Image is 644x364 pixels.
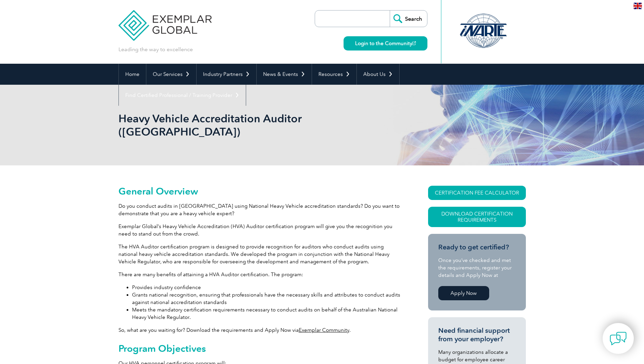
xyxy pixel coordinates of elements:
[428,207,526,227] a: Download Certification Requirements
[132,291,404,306] li: Grants national recognition, ensuring that professionals have the necessary skills and attributes...
[438,243,516,251] h3: Ready to get certified?
[119,85,246,106] a: Find Certified Professional / Training Provider
[118,343,404,354] h2: Program Objectives
[118,271,404,278] p: There are many benefits of attaining a HVA Auditor certification. The program:
[118,326,404,334] p: So, what are you waiting for? Download the requirements and Apply Now via .
[257,64,312,85] a: News & Events
[132,284,404,291] li: Provides industry confidence
[118,46,193,53] p: Leading the way to excellence
[118,223,404,238] p: Exemplar Global’s Heavy Vehicle Accreditation (HVA) Auditor certification program will give you t...
[438,326,516,343] h3: Need financial support from your employer?
[438,286,489,300] a: Apply Now
[118,243,404,265] p: The HVA Auditor certification program is designed to provide recognition for auditors who conduct...
[119,64,146,85] a: Home
[633,3,642,9] img: en
[132,306,404,321] li: Meets the mandatory certification requirements necessary to conduct audits on behalf of the Austr...
[299,327,349,333] a: Exemplar Community
[390,11,427,27] input: Search
[357,64,399,85] a: About Us
[610,330,627,347] img: contact-chat.png
[197,64,256,85] a: Industry Partners
[146,64,196,85] a: Our Services
[118,112,379,138] h1: Heavy Vehicle Accreditation Auditor ([GEOGRAPHIC_DATA])
[428,186,526,200] a: CERTIFICATION FEE CALCULATOR
[412,41,416,45] img: open_square.png
[118,186,404,197] h2: General Overview
[438,257,516,279] p: Once you’ve checked and met the requirements, register your details and Apply Now at
[312,64,356,85] a: Resources
[118,202,404,217] p: Do you conduct audits in [GEOGRAPHIC_DATA] using National Heavy Vehicle accreditation standards? ...
[344,36,427,50] a: Login to the Community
